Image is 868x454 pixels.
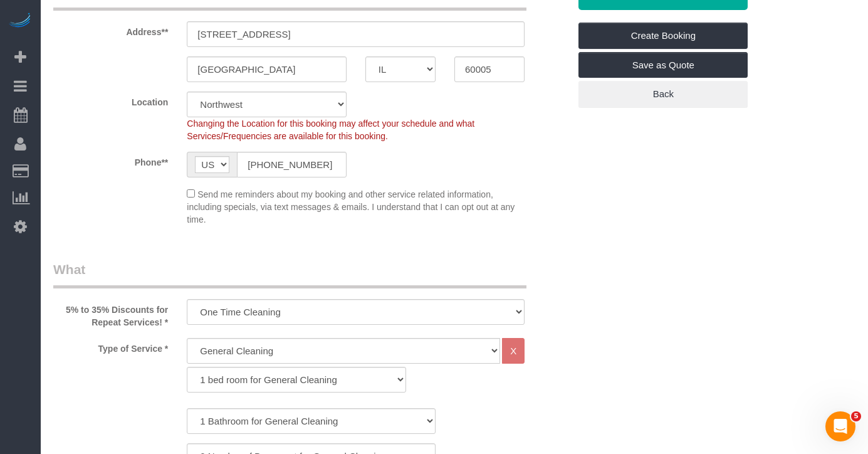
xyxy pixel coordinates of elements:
label: Type of Service * [44,338,177,355]
span: Changing the Location for this booking may affect your schedule and what Services/Frequencies are... [187,119,474,141]
img: Automaid Logo [8,13,33,30]
iframe: Intercom live chat [825,411,855,441]
a: Back [578,81,748,107]
span: Send me reminders about my booking and other service related information, including specials, via... [187,189,515,224]
label: Location [44,92,177,108]
a: Create Booking [578,23,748,49]
input: Zip Code** [454,56,525,82]
span: 5 [851,411,861,421]
a: Save as Quote [578,52,748,78]
legend: What [53,260,526,288]
label: 5% to 35% Discounts for Repeat Services! * [44,299,177,329]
